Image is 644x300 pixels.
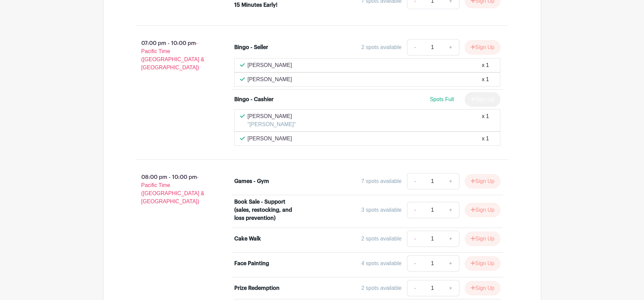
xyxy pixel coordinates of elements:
div: Face Painting [234,259,269,268]
div: 2 spots available [361,43,402,51]
div: x 1 [482,61,489,69]
a: - [407,173,423,189]
div: 7 spots available [361,177,402,185]
div: Cake Walk [234,235,261,243]
button: Sign Up [465,281,500,295]
button: Sign Up [465,232,500,246]
p: 07:00 pm - 10:00 pm [125,37,224,74]
span: - Pacific Time ([GEOGRAPHIC_DATA] & [GEOGRAPHIC_DATA]) [141,40,205,70]
div: Games - Gym [234,177,269,185]
a: + [442,173,459,189]
div: Bingo - Cashier [234,95,273,103]
a: - [407,280,423,296]
a: + [442,39,459,55]
a: + [442,280,459,296]
div: x 1 [482,75,489,84]
p: "[PERSON_NAME]" [247,120,296,129]
div: x 1 [482,135,489,143]
a: - [407,255,423,272]
div: Bingo - Seller [234,43,268,51]
button: Sign Up [465,174,500,188]
p: [PERSON_NAME] [247,112,296,120]
span: Spots Full [430,96,454,102]
div: Book Sale - Support (sales, restocking, and loss prevention) [234,198,293,222]
button: Sign Up [465,256,500,271]
button: Sign Up [465,40,500,54]
a: - [407,202,423,218]
p: [PERSON_NAME] [247,135,292,143]
div: 4 spots available [361,259,402,268]
span: - Pacific Time ([GEOGRAPHIC_DATA] & [GEOGRAPHIC_DATA]) [141,174,205,204]
a: + [442,255,459,272]
a: - [407,39,423,55]
a: + [442,202,459,218]
p: [PERSON_NAME] [247,61,292,69]
div: 2 spots available [361,284,402,292]
div: 3 spots available [361,206,402,214]
p: [PERSON_NAME] [247,75,292,84]
a: - [407,231,423,247]
div: 2 spots available [361,235,402,243]
button: Sign Up [465,203,500,217]
p: 08:00 pm - 10:00 pm [125,170,224,208]
div: x 1 [482,112,489,129]
div: Prize Redemption [234,284,280,292]
a: + [442,231,459,247]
